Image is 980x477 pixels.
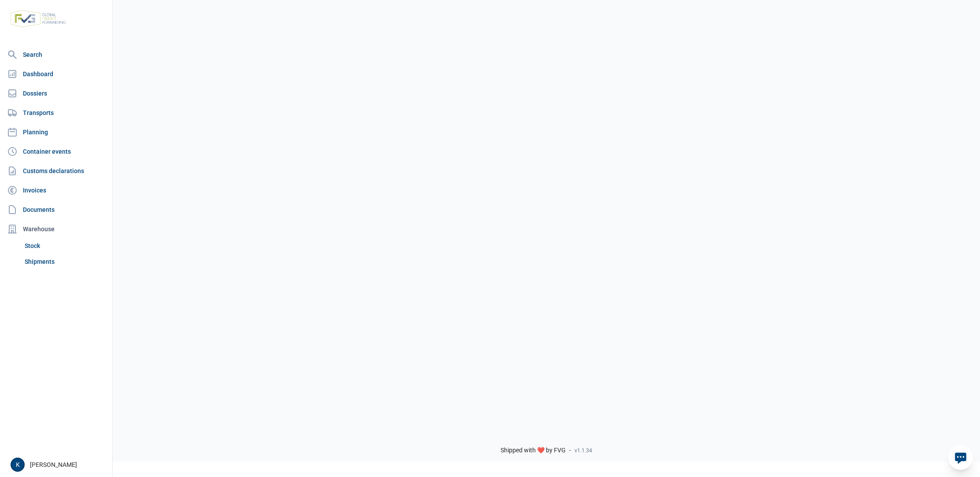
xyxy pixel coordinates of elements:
[4,143,109,160] a: Container events
[7,7,70,31] img: FVG - Global freight forwarding
[4,181,109,199] a: Invoices
[4,162,109,180] a: Customs declarations
[21,238,109,254] a: Stock
[4,65,109,83] a: Dashboard
[575,447,592,454] span: v1.1.34
[11,458,107,472] div: [PERSON_NAME]
[4,201,109,218] a: Documents
[501,447,566,455] span: Shipped with ❤️ by FVG
[4,46,109,63] a: Search
[4,123,109,141] a: Planning
[4,220,109,238] div: Warehouse
[569,447,571,455] span: -
[4,85,109,102] a: Dossiers
[4,104,109,122] a: Transports
[11,458,25,472] button: K
[21,254,109,270] a: Shipments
